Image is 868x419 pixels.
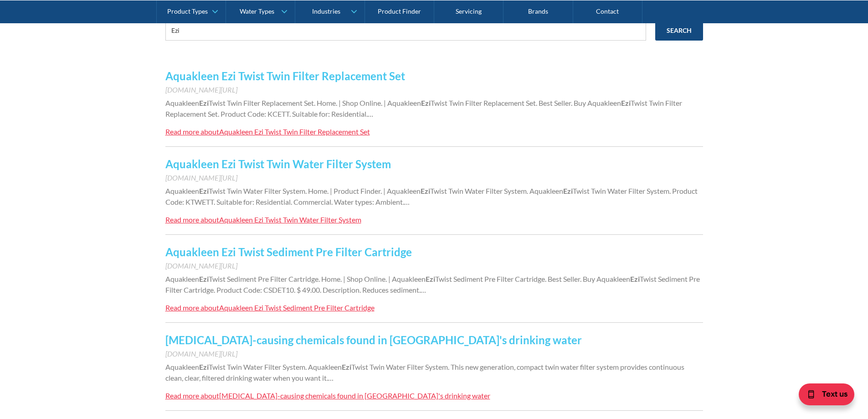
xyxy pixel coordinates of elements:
span: Twist Sediment Pre Filter Cartridge. Home. | Shop Online. | Aquakleen [209,274,426,283]
div: [DOMAIN_NAME][URL] [165,84,703,95]
div: [MEDICAL_DATA]-causing chemicals found in [GEOGRAPHIC_DATA]'s drinking water [219,391,490,400]
a: Read more about[MEDICAL_DATA]-causing chemicals found in [GEOGRAPHIC_DATA]'s drinking water [165,390,490,401]
input: Search [655,20,703,41]
strong: Ezi [421,98,431,107]
span: Twist Twin Water Filter System. This new generation, compact twin water filter system provides co... [165,362,684,382]
span: Twist Sediment Pre Filter Cartridge. Product Code: CSDET10. $ 49.00. Description. Reduces sediment. [165,274,700,294]
span: Aquakleen [165,186,199,195]
div: Aquakleen Ezi Twist Sediment Pre Filter Cartridge [219,303,375,312]
a: Read more aboutAquakleen Ezi Twist Twin Water Filter System [165,214,361,225]
span: Twist Twin Filter Replacement Set. Best Seller. Buy Aquakleen [431,98,621,107]
iframe: podium webchat widget bubble [777,373,868,419]
span: Aquakleen [165,98,199,107]
strong: Ezi [621,98,631,107]
div: [DOMAIN_NAME][URL] [165,260,703,271]
strong: Ezi [563,186,573,195]
div: Read more about [165,303,219,312]
div: [DOMAIN_NAME][URL] [165,172,703,183]
span: Twist Twin Water Filter System. Product Code: KTWETT. Suitable for: Residential. Commercial. Wate... [165,186,698,206]
span: … [404,197,410,206]
a: Aquakleen Ezi Twist Sediment Pre Filter Cartridge [165,245,412,259]
span: Twist Twin Water Filter System. Home. | Product Finder. | Aquakleen [209,186,421,195]
a: Aquakleen Ezi Twist Twin Water Filter System [165,157,391,171]
a: Aquakleen Ezi Twist Twin Filter Replacement Set [165,69,405,83]
div: Aquakleen Ezi Twist Twin Water Filter System [219,215,361,224]
span: Twist Twin Filter Replacement Set. Product Code: KCETT. Suitable for: Residential. [165,98,682,118]
strong: Ezi [342,362,351,371]
strong: Ezi [199,98,209,107]
strong: Ezi [199,362,209,371]
a: [MEDICAL_DATA]-causing chemicals found in [GEOGRAPHIC_DATA]'s drinking water [165,333,582,347]
div: Industries [312,7,340,15]
input: e.g. chilled water cooler [165,20,646,41]
strong: Ezi [421,186,430,195]
span: Twist Twin Filter Replacement Set. Home. | Shop Online. | Aquakleen [209,98,421,107]
span: Twist Twin Water Filter System. Aquakleen [209,362,342,371]
strong: Ezi [630,274,640,283]
strong: Ezi [199,274,209,283]
a: Read more aboutAquakleen Ezi Twist Twin Filter Replacement Set [165,126,370,137]
div: Read more about [165,215,219,224]
span: … [368,109,373,118]
div: Read more about [165,391,219,400]
div: [DOMAIN_NAME][URL] [165,348,703,359]
div: Water Types [240,7,274,15]
a: Read more aboutAquakleen Ezi Twist Sediment Pre Filter Cartridge [165,302,375,313]
div: Aquakleen Ezi Twist Twin Filter Replacement Set [219,127,370,136]
span: Twist Sediment Pre Filter Cartridge. Best Seller. Buy Aquakleen [435,274,630,283]
span: Twist Twin Water Filter System. Aquakleen [430,186,563,195]
span: Aquakleen [165,362,199,371]
span: … [328,373,334,382]
div: Read more about [165,127,219,136]
strong: Ezi [199,186,209,195]
span: … [421,285,426,294]
strong: Ezi [426,274,435,283]
span: Aquakleen [165,274,199,283]
div: Product Types [167,7,208,15]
